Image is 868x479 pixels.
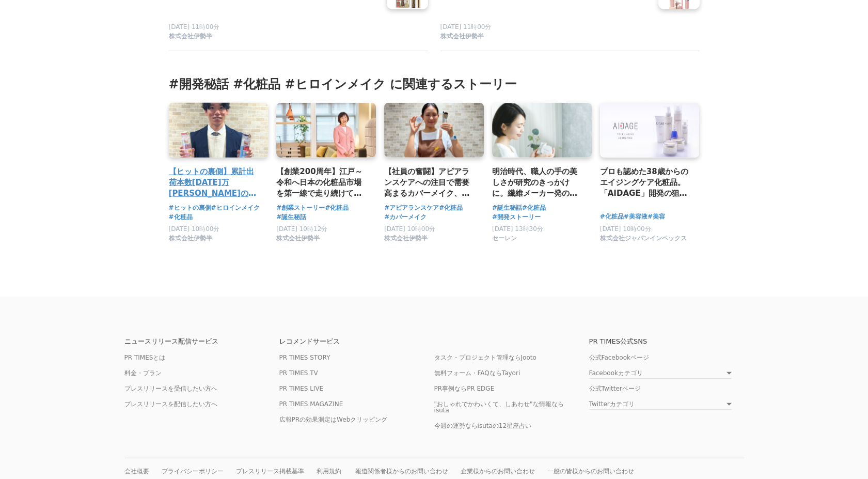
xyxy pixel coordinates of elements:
a: #開発ストーリー [492,212,541,222]
a: #化粧品 [600,212,624,222]
a: Facebookカテゴリ [589,370,732,379]
a: Twitterカテゴリ [589,401,732,410]
span: [DATE] 10時00分 [169,225,220,233]
span: 株式会社伊勢半 [384,234,428,243]
a: タスク・プロジェクト管理ならJooto [434,354,536,361]
a: PR TIMES LIVE [279,385,324,392]
a: セーレン [492,237,517,244]
a: 【創業200周年】江戸～令和へ日本の化粧品市場を第一線で走り続けてきた伊勢半…どんな時代も人々の「美しくありたい」に応えようとひたむきに歩んだ軌跡 [276,166,368,199]
span: 株式会社伊勢半 [169,32,212,41]
p: ニュースリリース配信サービス [124,338,279,345]
a: #美容液 [624,212,648,222]
a: #美容 [648,212,665,222]
h3: #開発秘話 #化粧品 #ヒロインメイク に関連するストーリー [169,76,700,92]
span: [DATE] 11時00分 [440,23,492,30]
p: PR TIMES公式SNS [589,338,744,345]
a: プライバシーポリシー [162,468,224,475]
p: レコメンドサービス [279,338,434,345]
a: 株式会社伊勢半 [276,237,320,244]
a: 報道関係者様からのお問い合わせ [355,468,448,475]
a: #化粧品 [439,203,463,213]
span: [DATE] 10時00分 [384,225,435,233]
span: 株式会社伊勢半 [276,234,320,243]
a: #アピアランスケア [384,203,439,213]
a: #化粧品 [169,212,193,222]
a: 株式会社伊勢半 [169,237,212,244]
a: 【社員の奮闘】アピアランスケアへの注目で需要高まるカバーメイク、切実なる「隠したい！」に応えるメイクの秘める可能性とは [384,166,476,199]
a: 会社概要 [124,468,149,475]
a: 明治時代、職人の手の美しさが研究のきっかけに。繊維メーカー発の肌にやさしいエイジングケア（※）化粧品 誕生ストーリー [492,166,583,199]
a: PR事例ならPR EDGE [434,385,495,392]
a: 株式会社伊勢半 [384,237,428,244]
a: 株式会社ジャパンインペックス [600,237,687,244]
a: 株式会社伊勢半 [440,32,650,42]
a: 広報PRの効果測定はWebクリッピング [279,416,388,423]
a: 今週の運勢ならisutaの12星座占い [434,422,532,429]
a: PR TIMES TV [279,369,318,377]
a: 株式会社伊勢半 [169,32,378,42]
a: プレスリリースを配信したい方へ [124,400,217,408]
span: [DATE] 11時00分 [169,23,220,30]
a: 料金・プラン [124,369,162,377]
a: 公式Facebookページ [589,354,649,361]
a: PR TIMES MAGAZINE [279,400,343,408]
a: #ヒットの裏側 [169,203,211,213]
a: #ヒロインメイク [211,203,260,213]
a: プレスリリース掲載基準 [236,468,304,475]
a: #誕生秘話 [492,203,522,213]
a: 利用規約 [317,468,341,475]
a: PR TIMES STORY [279,354,330,361]
a: PR TIMESとは [124,354,166,361]
a: #創業ストーリー [276,203,325,213]
a: #カバーメイク [384,212,427,222]
a: #化粧品 [325,203,349,213]
a: "おしゃれでかわいくて、しあわせ"な情報ならisuta [434,400,564,414]
span: [DATE] 10時12分 [276,225,327,233]
a: #誕生秘話 [276,212,306,222]
span: [DATE] 13時30分 [492,225,543,233]
span: 株式会社ジャパンインペックス [600,234,687,243]
a: #化粧品 [522,203,546,213]
span: 株式会社伊勢半 [169,234,212,243]
a: 無料フォーム・FAQならTayori [434,369,520,377]
a: プレスリリースを受信したい方へ [124,385,217,392]
a: 一般の皆様からのお問い合わせ [547,468,634,475]
a: 【ヒットの裏側】累計出荷本数[DATE]万[PERSON_NAME]のヒロインメイク“マスカラ専用メイク落とし”市場開拓の軌跡 [169,166,260,199]
span: 株式会社伊勢半 [440,32,484,41]
span: [DATE] 10時00分 [600,225,651,233]
span: セーレン [492,234,517,243]
a: プロも認めた38歳からのエイジングケア化粧品。「AIDAGE」開発の狙いとは？ [600,166,691,199]
a: 公式Twitterページ [589,385,641,392]
a: 企業様からのお問い合わせ [461,468,535,475]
